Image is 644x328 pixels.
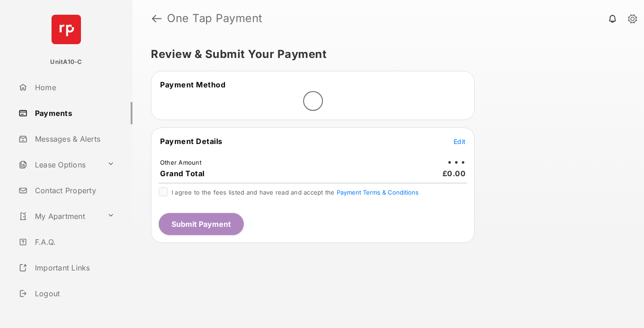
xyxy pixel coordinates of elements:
[160,158,202,167] td: Other Amount
[159,213,244,235] button: Submit Payment
[15,179,132,201] a: Contact Property
[337,189,419,196] button: I agree to the fees listed and have read and accept the
[15,231,132,253] a: F.A.Q.
[15,282,132,305] a: Logout
[160,137,223,146] span: Payment Details
[52,15,81,44] img: svg+xml;base64,PHN2ZyB4bWxucz0iaHR0cDovL3d3dy53My5vcmcvMjAwMC9zdmciIHdpZHRoPSI2NCIgaGVpZ2h0PSI2NC...
[15,257,118,279] a: Important Links
[160,80,225,89] span: Payment Method
[15,128,132,150] a: Messages & Alerts
[151,49,618,60] h5: Review & Submit Your Payment
[15,154,103,176] a: Lease Options
[160,169,205,178] span: Grand Total
[15,205,103,227] a: My Apartment
[50,58,82,67] p: UnitA10-C
[172,189,419,196] span: I agree to the fees listed and have read and accept the
[454,137,466,146] button: Edit
[167,13,263,24] strong: One Tap Payment
[15,102,132,124] a: Payments
[443,169,466,178] span: £0.00
[15,76,132,98] a: Home
[454,138,466,145] span: Edit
